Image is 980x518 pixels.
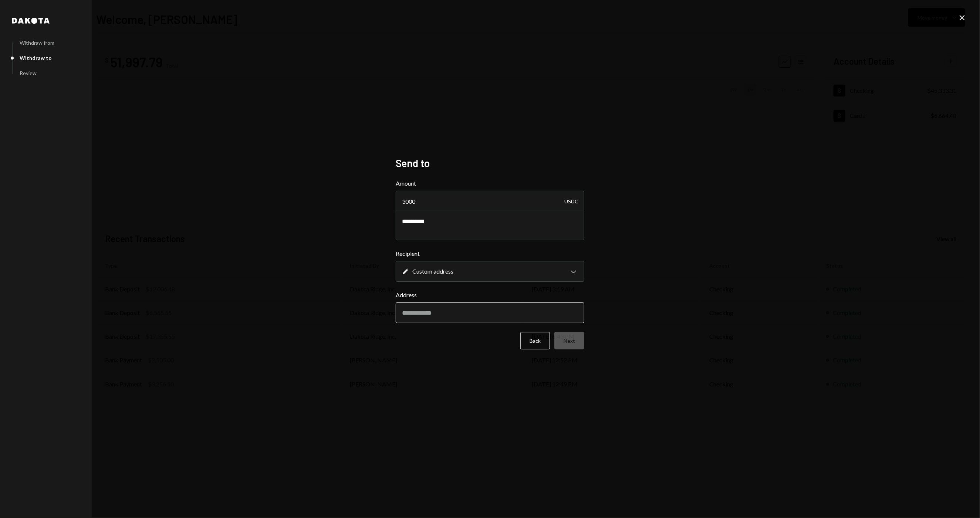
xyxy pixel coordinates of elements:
div: USDC [564,191,578,211]
div: Review [20,70,37,76]
input: Enter amount [396,191,584,211]
button: Recipient [396,261,584,282]
h2: Send to [396,156,584,170]
div: Withdraw from [20,40,54,46]
label: Amount [396,179,584,188]
div: Withdraw to [20,55,52,61]
label: Address [396,291,584,299]
label: Recipient [396,249,584,258]
button: Back [520,332,550,349]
